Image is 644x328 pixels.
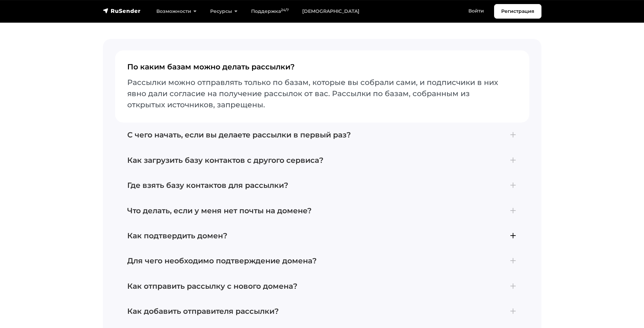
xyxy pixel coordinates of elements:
h4: Как отправить рассылку с нового домена? [127,282,517,291]
h4: Для чего необходимо подтверждение домена? [127,257,517,265]
a: Возможности [150,4,203,18]
a: Регистрация [494,4,541,19]
a: Войти [462,4,491,18]
img: RuSender [103,7,141,14]
h4: Где взять базу контактов для рассылки? [127,181,517,190]
h4: Что делать, если у меня нет почты на домене? [127,206,517,215]
h4: Как подтвердить домен? [127,232,517,240]
h4: По каким базам можно делать рассылки? [127,63,517,77]
sup: 24/7 [281,8,289,12]
p: Рассылки можно отправлять только по базам, которые вы собрали сами, и подписчики в них явно дали ... [127,77,517,110]
a: [DEMOGRAPHIC_DATA] [295,4,366,18]
h4: С чего начать, если вы делаете рассылки в первый раз? [127,131,517,139]
h4: Как загрузить базу контактов с другого сервиса? [127,156,517,165]
h4: Как добавить отправителя рассылки? [127,307,517,316]
a: Поддержка24/7 [244,4,295,18]
a: Ресурсы [203,4,244,18]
